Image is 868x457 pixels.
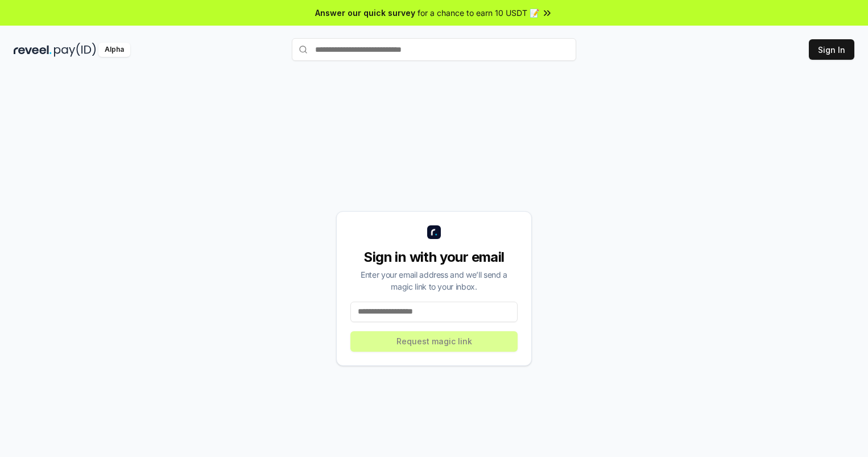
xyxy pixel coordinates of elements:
button: Sign In [809,39,854,60]
img: logo_small [427,225,441,239]
div: Sign in with your email [350,248,518,266]
img: reveel_dark [14,43,52,57]
div: Alpha [98,43,130,57]
div: Enter your email address and we’ll send a magic link to your inbox. [350,269,518,293]
span: Answer our quick survey [315,7,415,19]
img: pay_id [54,43,96,57]
span: for a chance to earn 10 USDT 📝 [418,7,539,19]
